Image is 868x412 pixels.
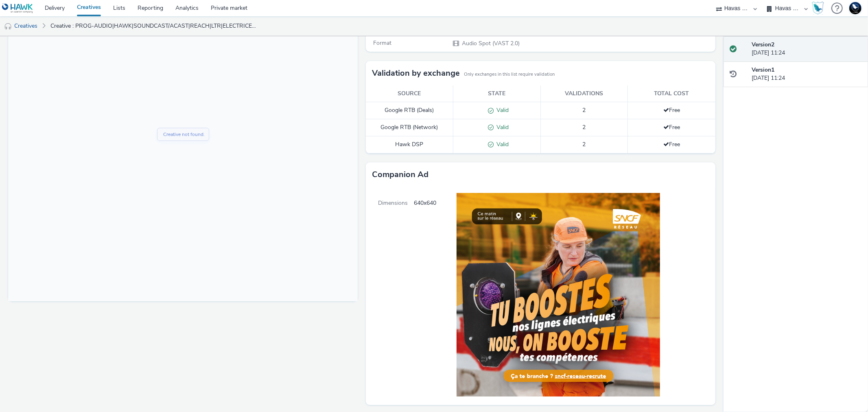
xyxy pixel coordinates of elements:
span: Free [663,140,680,148]
span: Valid [494,140,509,148]
span: Valid [494,106,509,114]
a: Hawk Academy [812,2,827,15]
th: Validations [540,85,628,102]
span: Free [663,123,680,131]
div: [DATE] 11:24 [752,41,861,57]
img: Hawk Academy [812,2,824,15]
img: Companion Ad [436,187,666,403]
img: audio [4,22,12,31]
td: Hawk DSP [366,136,453,153]
td: Google RTB (Network) [366,119,453,136]
span: Free [663,106,680,114]
th: State [453,85,540,102]
h3: Companion Ad [372,169,429,181]
strong: Version 1 [752,66,774,74]
a: Creative : PROG-AUDIO|HAWK|SOUNDCAST/ACAST|REACH|LTR|ELECTRICEN SEPTEMBRE 2025|AUDIO|1X1|CPM |FR|... [46,16,263,36]
span: 640x640 [414,187,436,405]
td: Google RTB (Deals) [366,102,453,119]
img: undefined Logo [2,3,33,13]
th: Source [366,85,453,102]
span: 2 [582,106,586,114]
div: Creative not found. [155,163,197,171]
strong: Version 2 [752,41,774,48]
div: [DATE] 11:24 [752,66,861,83]
span: 2 [582,140,586,148]
span: Dimensions [366,187,414,405]
h3: Validation by exchange [372,67,460,79]
small: Only exchanges in this list require validation [464,71,555,78]
span: Audio Spot (VAST 2.0) [461,39,520,47]
img: Support Hawk [849,2,861,14]
span: Format [373,39,391,47]
span: Valid [494,123,509,131]
th: Total cost [628,85,715,102]
span: 2 [582,123,586,131]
